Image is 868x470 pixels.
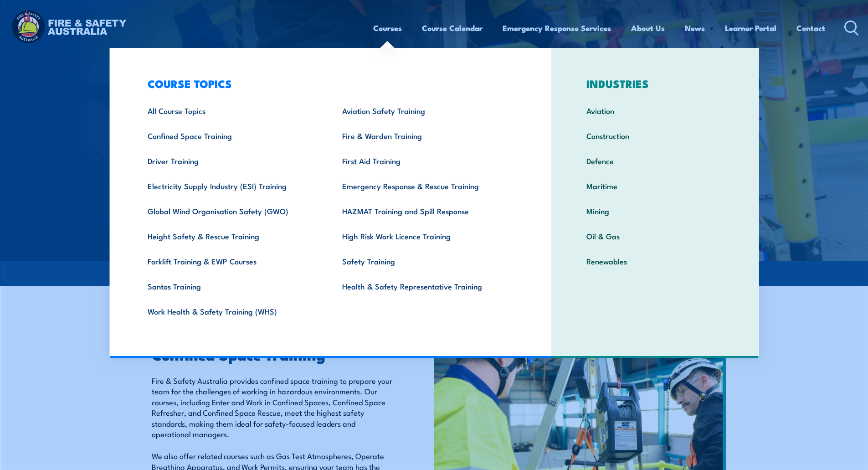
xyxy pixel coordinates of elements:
[152,375,392,439] p: Fire & Safety Australia provides confined space training to prepare your team for the challenges ...
[572,148,738,173] a: Defence
[572,173,738,198] a: Maritime
[134,198,328,223] a: Global Wind Organisation Safety (GWO)
[134,299,328,324] a: Work Health & Safety Training (WHS)
[328,148,523,173] a: First Aid Training
[373,16,402,40] a: Courses
[328,98,523,123] a: Aviation Safety Training
[572,123,738,148] a: Construction
[328,123,523,148] a: Fire & Warden Training
[572,198,738,223] a: Mining
[328,248,523,274] a: Safety Training
[152,348,392,361] h2: Confined Space Training
[685,16,705,40] a: News
[572,248,738,274] a: Renewables
[134,77,523,90] h3: COURSE TOPICS
[631,16,665,40] a: About Us
[725,16,776,40] a: Learner Portal
[796,16,825,40] a: Contact
[134,148,328,173] a: Driver Training
[134,98,328,123] a: All Course Topics
[134,223,328,248] a: Height Safety & Rescue Training
[572,223,738,248] a: Oil & Gas
[134,123,328,148] a: Confined Space Training
[328,198,523,223] a: HAZMAT Training and Spill Response
[134,248,328,274] a: Forklift Training & EWP Courses
[422,16,483,40] a: Course Calendar
[328,173,523,198] a: Emergency Response & Rescue Training
[503,16,611,40] a: Emergency Response Services
[328,223,523,248] a: High Risk Work Licence Training
[572,77,738,90] h3: INDUSTRIES
[572,98,738,123] a: Aviation
[134,274,328,299] a: Santos Training
[328,274,523,299] a: Health & Safety Representative Training
[134,173,328,198] a: Electricity Supply Industry (ESI) Training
